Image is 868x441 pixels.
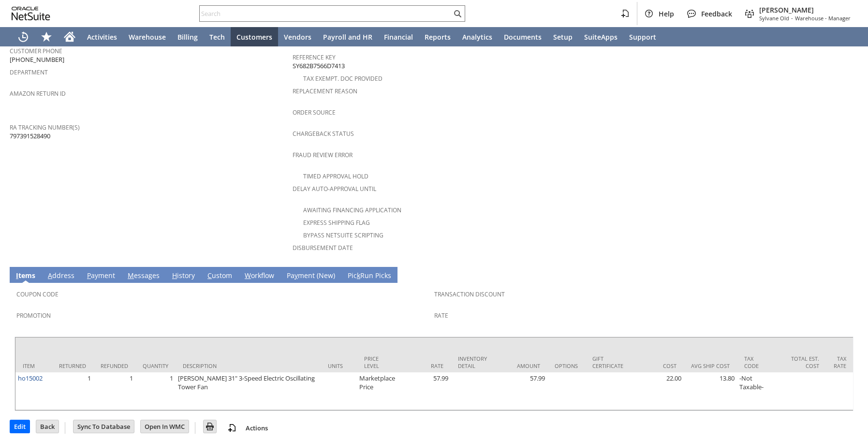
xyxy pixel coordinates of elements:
[74,420,134,433] input: Sync To Database
[226,422,238,434] img: add-record.svg
[10,123,80,132] a: RA Tracking Number(s)
[245,271,251,280] span: W
[85,271,118,281] a: Payment
[12,7,50,20] svg: logo
[207,271,212,280] span: C
[16,290,59,298] a: Coupon Code
[293,108,336,117] a: Order Source
[791,15,793,22] span: -
[759,15,789,22] span: Sylvane Old
[659,9,674,18] span: Help
[204,27,231,46] a: Tech
[638,362,677,369] div: Cost
[177,32,198,42] span: Billing
[170,271,197,281] a: History
[434,290,505,298] a: Transaction Discount
[231,27,278,46] a: Customers
[16,311,51,320] a: Promotion
[242,271,277,281] a: Workflow
[172,271,177,280] span: H
[17,31,29,43] svg: Recent Records
[303,206,401,214] a: Awaiting Financing Application
[242,424,272,432] a: Actions
[419,27,456,46] a: Reports
[176,372,321,410] td: [PERSON_NAME] 31" 3-Speed Electric Oscillating Tower Fan
[236,32,272,42] span: Customers
[452,8,463,19] svg: Search
[16,271,18,280] span: I
[584,32,618,42] span: SuiteApps
[10,68,48,76] a: Department
[555,362,578,369] div: Options
[425,32,451,42] span: Reports
[14,271,38,281] a: Items
[357,372,397,410] td: Marketplace Price
[183,362,313,369] div: Description
[293,185,376,193] a: Delay Auto-Approval Until
[434,311,448,320] a: Rate
[458,355,487,369] div: Inventory Detail
[629,32,656,42] span: Support
[284,271,338,281] a: Payment (New)
[737,372,773,410] td: -Not Taxable-
[10,47,62,55] a: Customer Phone
[293,244,353,252] a: Disbursement Date
[41,31,52,43] svg: Shortcuts
[293,130,354,138] a: Chargeback Status
[303,231,383,239] a: Bypass NetSuite Scripting
[59,362,86,369] div: Returned
[125,271,162,281] a: Messages
[48,271,52,280] span: A
[293,53,336,61] a: Reference Key
[691,362,730,369] div: Avg Ship Cost
[328,362,350,369] div: Units
[278,27,317,46] a: Vendors
[87,271,91,280] span: P
[129,32,166,42] span: Warehouse
[397,372,451,410] td: 57.99
[378,27,419,46] a: Financial
[18,374,43,382] a: ho15002
[759,5,851,15] span: [PERSON_NAME]
[123,27,172,46] a: Warehouse
[101,362,128,369] div: Refunded
[553,32,573,42] span: Setup
[323,32,372,42] span: Payroll and HR
[578,27,623,46] a: SuiteApps
[23,362,44,369] div: Item
[303,74,383,83] a: Tax Exempt. Doc Provided
[284,32,311,42] span: Vendors
[345,271,394,281] a: PickRun Picks
[701,9,732,18] span: Feedback
[204,421,216,432] img: Print
[294,271,298,280] span: y
[592,355,623,369] div: Gift Certificate
[631,372,684,410] td: 22.00
[384,32,413,42] span: Financial
[58,27,81,46] a: Home
[317,27,378,46] a: Payroll and HR
[10,55,64,64] span: [PHONE_NUMBER]
[834,355,846,369] div: Tax Rate
[45,271,77,281] a: Address
[498,27,547,46] a: Documents
[172,27,204,46] a: Billing
[10,420,29,433] input: Edit
[303,172,368,180] a: Timed Approval Hold
[52,372,93,410] td: 1
[456,27,498,46] a: Analytics
[64,31,75,43] svg: Home
[841,269,853,280] a: Unrolled view on
[36,420,59,433] input: Back
[744,355,766,369] div: Tax Code
[462,32,492,42] span: Analytics
[357,271,360,280] span: k
[10,132,50,141] span: 797391528490
[209,32,225,42] span: Tech
[200,8,452,19] input: Search
[35,27,58,46] div: Shortcuts
[504,32,542,42] span: Documents
[205,271,235,281] a: Custom
[623,27,662,46] a: Support
[143,362,168,369] div: Quantity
